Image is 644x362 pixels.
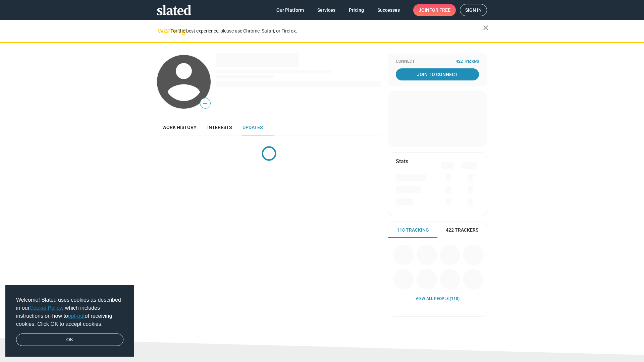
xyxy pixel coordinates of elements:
[16,296,123,328] span: Welcome! Slated uses cookies as described in our , which includes instructions on how to of recei...
[397,227,429,233] span: 118 Tracking
[68,313,85,319] a: opt-out
[372,4,405,16] a: Successes
[202,119,237,135] a: Interests
[200,99,210,108] span: —
[243,125,263,130] span: Updates
[377,4,400,16] span: Successes
[465,4,482,16] span: Sign in
[317,4,335,16] span: Services
[343,4,369,16] a: Pricing
[16,334,123,346] a: dismiss cookie message
[419,4,450,16] span: Join
[271,4,309,16] a: Our Platform
[312,4,341,16] a: Services
[396,158,408,165] mat-card-title: Stats
[207,125,232,130] span: Interests
[349,4,364,16] span: Pricing
[416,296,460,302] a: View all People (118)
[396,59,479,64] div: Connect
[413,4,456,16] a: Joinfor free
[30,305,62,311] a: Cookie Policy
[162,125,197,130] span: Work history
[157,119,202,135] a: Work history
[429,4,450,16] span: for free
[237,119,268,135] a: Updates
[446,227,478,233] span: 422 Trackers
[276,4,304,16] span: Our Platform
[158,26,166,35] mat-icon: warning
[396,68,479,80] a: Join To Connect
[456,59,479,64] span: 422 Trackers
[482,24,490,32] mat-icon: close
[5,285,134,357] div: cookieconsent
[170,26,483,36] div: For the best experience, please use Chrome, Safari, or Firefox.
[460,4,487,16] a: Sign in
[397,68,478,80] span: Join To Connect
